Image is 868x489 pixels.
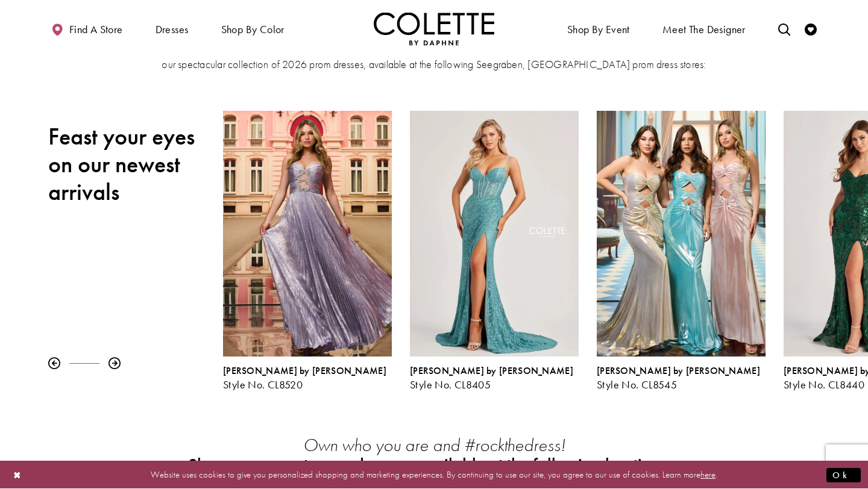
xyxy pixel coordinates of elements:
div: Colette by Daphne Style No. CL8520 [223,365,392,390]
span: Shop By Event [567,23,630,36]
a: Visit Home Page [374,12,494,45]
a: Meet the designer [659,12,749,45]
span: Style No. CL8545 [597,377,677,391]
h2: Feast your eyes on our newest arrivals [48,123,205,206]
span: [PERSON_NAME] by [PERSON_NAME] [597,364,760,376]
div: Colette by Daphne Style No. CL8520 [214,102,401,399]
h2: Shop our newest prom dresses, available at the following boutiques: [178,455,690,475]
div: Colette by Daphne Style No. CL8405 [401,102,588,399]
span: [PERSON_NAME] by [PERSON_NAME] [223,364,386,376]
button: Submit Dialog [826,467,861,482]
a: Find a store [48,12,125,45]
div: Colette by Daphne Style No. CL8405 [410,365,579,390]
span: [PERSON_NAME] by [PERSON_NAME] [410,364,573,376]
a: Check Wishlist [802,12,820,45]
div: Colette by Daphne Style No. CL8545 [588,102,775,399]
span: Dresses [153,12,192,45]
button: Close Dialog [7,464,28,485]
span: Find a store [69,23,123,36]
span: Dresses [156,23,189,36]
a: Visit Colette by Daphne Style No. CL8405 Page [410,111,579,356]
a: Visit Colette by Daphne Style No. CL8520 Page [223,111,392,356]
span: Shop by color [221,23,285,36]
span: Style No. CL8520 [223,377,303,391]
span: Shop by color [218,12,288,45]
span: Meet the designer [662,23,746,36]
span: Style No. CL8405 [410,377,491,391]
a: Visit Colette by Daphne Style No. CL8545 Page [597,111,766,356]
span: Style No. CL8440 [784,377,864,391]
p: Website uses cookies to give you personalized shopping and marketing experiences. By continuing t... [87,467,781,483]
img: Colette by Daphne [374,12,494,45]
div: Colette by Daphne Style No. CL8545 [597,365,766,390]
span: Shop By Event [564,12,633,45]
a: here [700,469,715,481]
a: Toggle search [775,12,793,45]
em: Own who you are and #rockthedress! [303,434,565,456]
